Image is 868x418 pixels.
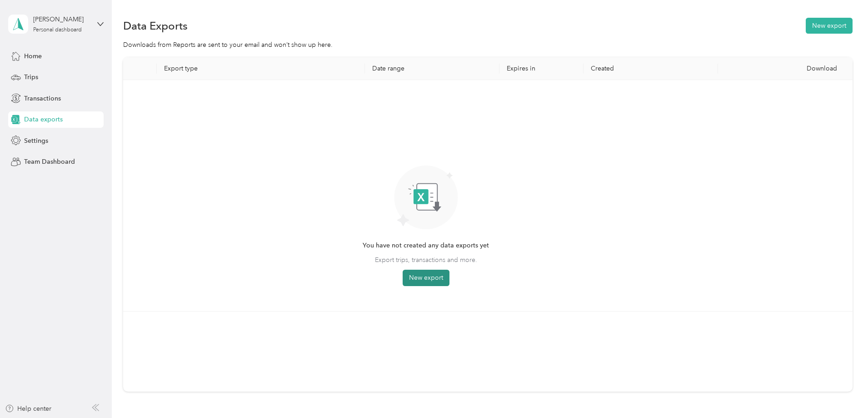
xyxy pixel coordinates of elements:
button: Help center [5,404,51,413]
span: Team Dashboard [24,157,75,166]
div: Personal dashboard [33,27,82,33]
th: Expires in [499,57,584,80]
th: Export type [157,57,365,80]
span: Home [24,51,42,61]
span: Transactions [24,94,61,103]
button: New export [806,18,853,34]
th: Date range [365,57,499,80]
div: Downloads from Reports are sent to your email and won’t show up here. [123,40,853,50]
th: Created [584,57,718,80]
button: New export [403,270,449,286]
span: Data exports [24,115,63,124]
span: Export trips, transactions and more. [375,255,477,265]
iframe: Everlance-gr Chat Button Frame [817,367,868,418]
div: Download [725,65,845,72]
span: Trips [24,72,38,82]
h1: Data Exports [123,21,188,30]
span: Settings [24,136,48,146]
div: [PERSON_NAME] [33,15,90,24]
span: You have not created any data exports yet [363,241,489,251]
